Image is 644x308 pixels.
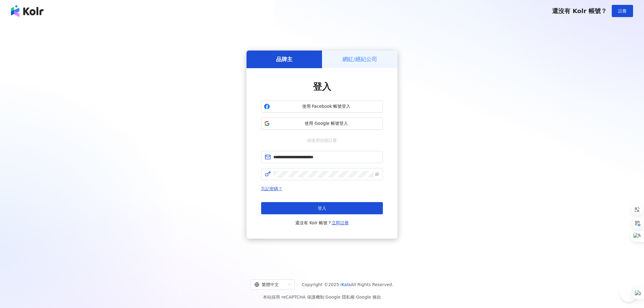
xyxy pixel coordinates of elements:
button: 使用 Facebook 帳號登入 [261,100,383,113]
span: 還沒有 Kolr 帳號？ [295,219,349,226]
img: logo [11,5,44,17]
a: 立即註冊 [332,220,349,225]
button: 登入 [261,202,383,214]
a: Google 條款 [356,295,381,299]
a: 忘記密碼？ [261,186,282,191]
span: 使用 Google 帳號登入 [272,121,380,127]
span: 或使用信箱註冊 [303,137,341,144]
span: | [324,295,326,299]
a: iKala [341,282,351,287]
span: eye-invisible [375,172,379,176]
span: 登入 [318,206,326,211]
span: 本站採用 reCAPTCHA 保護機制 [263,293,381,301]
h5: 品牌主 [276,55,292,63]
h5: 網紅/經紀公司 [342,55,377,63]
button: 使用 Google 帳號登入 [261,117,383,130]
span: Copyright © 2025 All Rights Reserved. [302,281,394,288]
div: 繁體中文 [254,280,285,289]
span: 還沒有 Kolr 帳號？ [552,7,607,15]
button: 註冊 [612,5,633,17]
a: Google 隱私權 [325,295,355,299]
span: | [355,295,356,299]
span: 使用 Facebook 帳號登入 [272,103,380,110]
span: 登入 [313,81,331,92]
iframe: Help Scout Beacon - Open [620,284,638,302]
span: 註冊 [618,9,627,13]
